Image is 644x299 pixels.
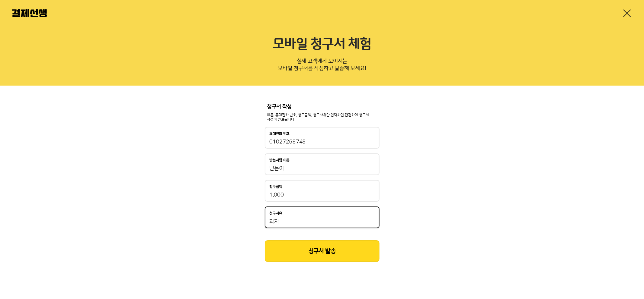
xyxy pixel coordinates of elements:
[270,132,290,136] p: 휴대전화 번호
[270,138,375,146] input: 휴대전화 번호
[12,9,47,17] img: 결제선생
[270,191,375,199] input: 청구금액
[270,185,283,189] p: 청구금액
[270,165,375,172] input: 받는사람 이름
[270,211,283,216] p: 청구사유
[12,56,632,76] p: 실제 고객에게 보여지는 모바일 청구서를 작성하고 발송해 보세요!
[267,113,377,122] p: 이름, 휴대전화 번호, 청구금액, 청구사유만 입력하면 간편하게 청구서 작성이 완료됩니다!
[12,36,632,52] h2: 모바일 청구서 체험
[270,218,375,225] input: 청구사유
[267,104,377,110] p: 청구서 작성
[265,240,380,262] button: 청구서 발송
[270,158,290,162] p: 받는사람 이름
